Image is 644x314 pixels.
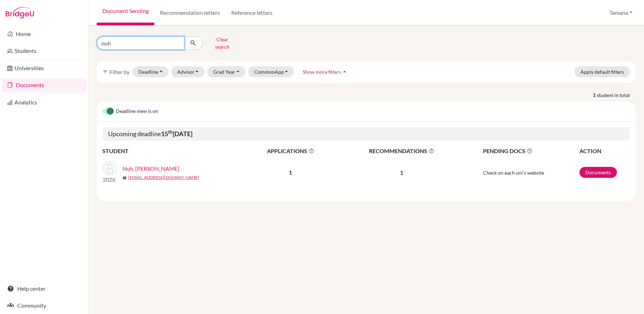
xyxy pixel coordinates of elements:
a: Documents [1,78,87,92]
h5: Upcoming deadline [102,127,630,141]
strong: 1 [593,91,597,99]
span: Check on each uni's website [483,170,544,176]
button: Advisor [171,66,205,77]
span: PENDING DOCS [483,147,579,155]
span: RECOMMENDATIONS [338,147,466,155]
img: Noh, Hyeonggyun [103,161,117,175]
a: Home [1,27,87,41]
span: Show more filters [303,69,341,75]
button: Deadline [132,66,168,77]
a: Students [1,44,87,58]
p: 2026 [103,175,117,184]
button: Grad Year [207,66,245,77]
button: CommonApp [248,66,294,77]
a: [EMAIL_ADDRESS][DOMAIN_NAME] [128,174,199,181]
img: Bridge-U [6,7,34,18]
b: 15 [DATE] [161,130,192,138]
a: Help center [1,282,87,296]
button: Clear search [203,34,242,52]
a: Community [1,298,87,313]
span: mail [123,176,127,180]
th: ACTION [579,146,630,156]
i: arrow_drop_up [341,68,348,75]
a: Analytics [1,95,87,109]
button: Tamana [606,6,636,19]
i: filter_list [102,69,108,74]
a: Universities [1,61,87,75]
p: 1 [338,168,466,177]
span: Filter by [109,68,130,75]
button: Show more filtersarrow_drop_up [297,66,354,77]
span: student in total [597,91,636,99]
th: STUDENT [102,146,244,156]
a: Noh, [PERSON_NAME] [123,164,179,173]
input: Find student by name... [97,36,184,50]
button: Apply default filters [574,66,630,77]
a: Documents [579,167,617,178]
b: 1 [289,169,292,176]
span: Deadline view is on [116,107,158,116]
span: APPLICATIONS [244,147,337,155]
sup: th [168,129,173,135]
